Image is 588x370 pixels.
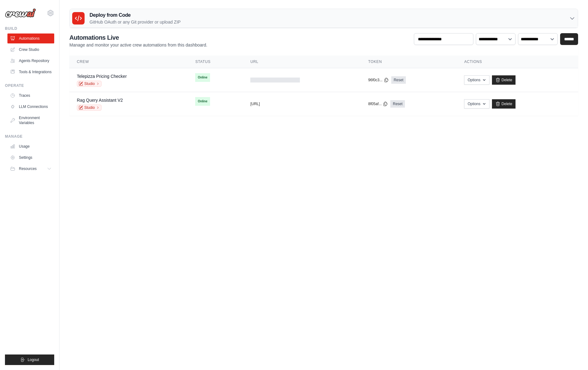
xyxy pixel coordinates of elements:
a: Telepizza Pricing Checker [77,74,127,79]
span: Online [195,73,210,82]
a: Automations [7,33,54,43]
div: Build [5,26,54,31]
span: Online [195,97,210,106]
th: URL [243,56,361,68]
a: LLM Connections [7,102,54,112]
a: Settings [7,153,54,163]
th: Crew [69,56,188,68]
button: Options [464,99,489,109]
a: Traces [7,91,54,100]
div: Operate [5,83,54,88]
a: Studio [77,81,102,87]
a: Tools & Integrations [7,67,54,77]
a: Environment Variables [7,113,54,128]
button: Logout [5,354,54,365]
h3: Deploy from Code [90,11,181,19]
a: Crew Studio [7,45,54,55]
a: Reset [391,76,406,84]
a: Agents Repository [7,56,54,66]
h2: Automations Live [69,33,207,42]
p: GitHub OAuth or any Git provider or upload ZIP [90,19,181,25]
a: Reset [390,100,405,108]
th: Status [188,56,243,68]
button: 8f05af... [368,101,388,106]
th: Actions [457,56,578,68]
a: Studio [77,105,102,111]
div: Manage [5,134,54,139]
th: Token [361,56,457,68]
a: Delete [492,99,516,109]
span: Logout [28,357,39,362]
button: Options [464,75,489,85]
button: 96f0c3... [368,78,389,82]
p: Manage and monitor your active crew automations from this dashboard. [69,42,207,48]
a: Usage [7,141,54,151]
a: Rag Query Assistant V2 [77,98,123,103]
button: Resources [7,164,54,174]
span: Resources [19,166,37,171]
a: Delete [492,75,516,85]
img: Logo [5,8,36,18]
